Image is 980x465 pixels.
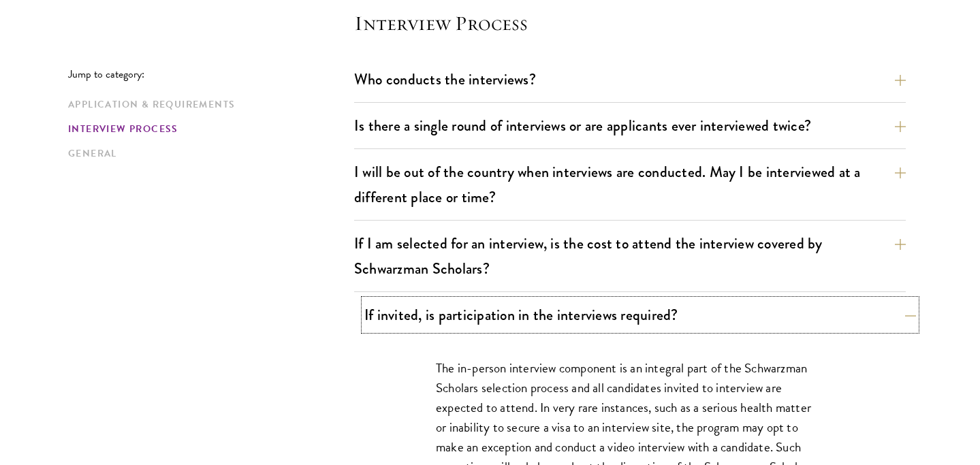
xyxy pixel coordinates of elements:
[354,157,906,212] button: I will be out of the country when interviews are conducted. May I be interviewed at a different p...
[364,300,916,330] button: If invited, is participation in the interviews required?
[354,228,906,284] button: If I am selected for an interview, is the cost to attend the interview covered by Schwarzman Scho...
[68,97,346,112] a: Application & Requirements
[68,146,346,161] a: General
[354,10,906,37] h4: Interview Process
[68,122,346,136] a: Interview Process
[354,64,906,95] button: Who conducts the interviews?
[68,68,354,80] p: Jump to category:
[354,110,906,141] button: Is there a single round of interviews or are applicants ever interviewed twice?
